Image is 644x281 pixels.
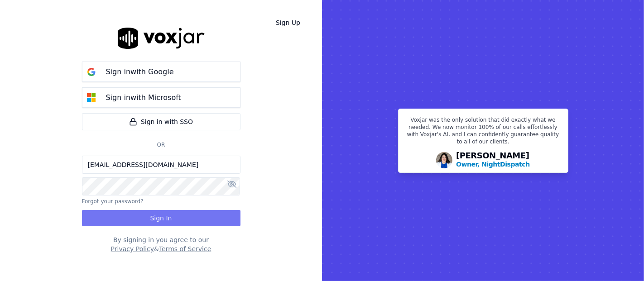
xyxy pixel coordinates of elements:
[82,210,240,226] button: Sign In
[404,116,562,149] p: Voxjar was the only solution that did exactly what we needed. We now monitor 100% of our calls ef...
[82,87,240,108] button: Sign inwith Microsoft
[456,160,530,169] p: Owner, NightDispatch
[82,89,101,107] img: microsoft Sign in button
[159,244,211,253] button: Terms of Service
[82,63,101,81] img: google Sign in button
[154,141,169,148] span: Or
[269,14,308,31] a: Sign Up
[82,113,240,130] a: Sign in with SSO
[111,244,154,253] button: Privacy Policy
[82,62,240,82] button: Sign inwith Google
[106,67,174,77] p: Sign in with Google
[118,28,205,49] img: logo
[82,235,240,253] div: By signing in you agree to our &
[106,92,181,103] p: Sign in with Microsoft
[82,156,240,174] input: Email
[436,152,452,168] img: Avatar
[456,152,530,169] div: [PERSON_NAME]
[82,198,144,205] button: Forgot your password?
